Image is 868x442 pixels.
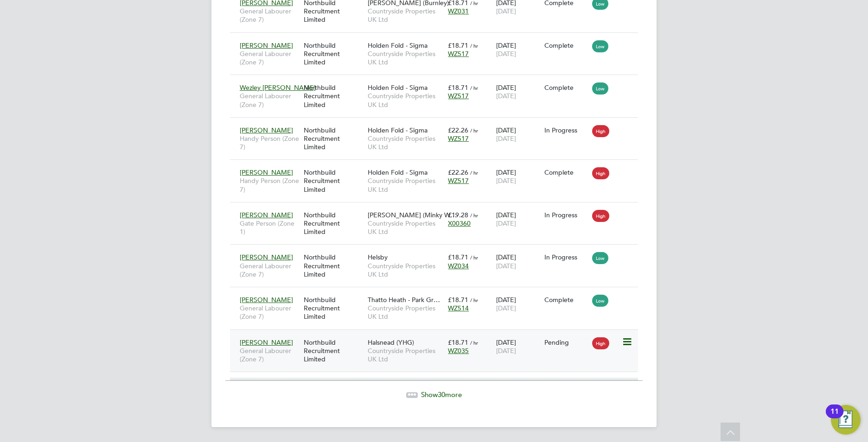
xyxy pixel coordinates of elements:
div: [DATE] [494,334,542,360]
span: Countryside Properties UK Ltd [368,134,443,151]
span: [PERSON_NAME] [240,41,293,50]
a: [PERSON_NAME]General Labourer (Zone 7)Northbuild Recruitment LimitedHelsbyCountryside Properties ... [237,248,638,256]
span: [PERSON_NAME] [240,211,293,219]
span: £19.28 [448,211,468,219]
div: [DATE] [494,291,542,317]
div: 11 [830,411,839,423]
span: Thatto Heath - Park Gr… [368,296,440,304]
span: / hr [470,297,478,303]
div: Northbuild Recruitment Limited [301,164,365,198]
span: / hr [470,84,478,91]
span: Helsby [368,253,388,261]
span: WZ034 [448,262,469,270]
span: Countryside Properties UK Ltd [368,304,443,321]
div: In Progress [544,253,588,261]
a: [PERSON_NAME]Gate Person (Zone 1)Northbuild Recruitment Limited[PERSON_NAME] (Minky W…Countryside... [237,206,638,214]
span: WZ514 [448,304,469,312]
span: / hr [470,339,478,346]
div: In Progress [544,211,588,219]
span: / hr [470,212,478,219]
span: High [592,337,609,349]
div: Northbuild Recruitment Limited [301,79,365,114]
span: Countryside Properties UK Ltd [368,262,443,278]
span: / hr [470,169,478,176]
div: [DATE] [494,79,542,105]
div: In Progress [544,126,588,134]
span: [PERSON_NAME] [240,253,293,261]
span: Countryside Properties UK Ltd [368,50,443,66]
div: Complete [544,296,588,304]
div: Northbuild Recruitment Limited [301,37,365,71]
a: Wezley [PERSON_NAME]General Labourer (Zone 7)Northbuild Recruitment LimitedHolden Fold - SigmaCou... [237,78,638,86]
span: Low [592,40,608,52]
span: £22.26 [448,126,468,134]
span: £18.71 [448,41,468,50]
span: Holden Fold - Sigma [368,126,428,134]
span: Low [592,252,608,264]
span: WZ517 [448,92,469,100]
div: Complete [544,168,588,177]
div: Complete [544,41,588,50]
span: General Labourer (Zone 7) [240,7,299,24]
span: [PERSON_NAME] [240,296,293,304]
span: [DATE] [496,347,516,355]
span: Holden Fold - Sigma [368,41,428,50]
span: Countryside Properties UK Ltd [368,7,443,24]
span: Wezley [PERSON_NAME] [240,83,316,92]
span: £22.26 [448,168,468,177]
span: Low [592,82,608,95]
span: WZ517 [448,177,469,185]
span: [DATE] [496,92,516,100]
div: [DATE] [494,248,542,274]
span: Countryside Properties UK Ltd [368,219,443,236]
span: [DATE] [496,177,516,185]
span: Handy Person (Zone 7) [240,177,299,193]
span: Holden Fold - Sigma [368,83,428,92]
div: Pending [544,338,588,347]
span: General Labourer (Zone 7) [240,262,299,278]
span: £18.71 [448,296,468,304]
div: Northbuild Recruitment Limited [301,206,365,241]
span: Low [592,295,608,307]
span: High [592,210,609,222]
a: [PERSON_NAME]General Labourer (Zone 7)Northbuild Recruitment LimitedThatto Heath - Park Gr…Countr... [237,290,638,298]
span: [PERSON_NAME] (Minky W… [368,211,457,219]
span: Countryside Properties UK Ltd [368,347,443,363]
span: General Labourer (Zone 7) [240,347,299,363]
div: Complete [544,83,588,92]
span: / hr [470,127,478,134]
span: £18.71 [448,253,468,261]
div: [DATE] [494,164,542,189]
span: WZ031 [448,7,469,15]
span: [DATE] [496,7,516,15]
span: Show more [421,390,462,399]
span: 30 [438,390,445,399]
span: X00360 [448,219,471,227]
span: [PERSON_NAME] [240,168,293,177]
div: Northbuild Recruitment Limited [301,121,365,156]
span: [DATE] [496,304,516,312]
span: [DATE] [496,219,516,227]
span: / hr [470,254,478,261]
span: High [592,167,609,179]
span: Handy Person (Zone 7) [240,134,299,151]
span: [PERSON_NAME] [240,126,293,134]
span: [DATE] [496,262,516,270]
span: General Labourer (Zone 7) [240,304,299,321]
div: Northbuild Recruitment Limited [301,248,365,283]
div: [DATE] [494,121,542,147]
span: General Labourer (Zone 7) [240,50,299,66]
a: [PERSON_NAME]Handy Person (Zone 7)Northbuild Recruitment LimitedHolden Fold - SigmaCountryside Pr... [237,121,638,129]
a: [PERSON_NAME]General Labourer (Zone 7)Northbuild Recruitment LimitedHalsnead (YHG)Countryside Pro... [237,333,638,341]
span: £18.71 [448,83,468,92]
span: Gate Person (Zone 1) [240,219,299,236]
span: [DATE] [496,134,516,143]
span: [DATE] [496,50,516,58]
span: [PERSON_NAME] [240,338,293,347]
span: WZ517 [448,50,469,58]
a: [PERSON_NAME]Handy Person (Zone 7)Northbuild Recruitment LimitedHolden Fold - SigmaCountryside Pr... [237,163,638,171]
div: [DATE] [494,206,542,232]
span: Holden Fold - Sigma [368,168,428,177]
span: High [592,125,609,137]
span: General Labourer (Zone 7) [240,92,299,108]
